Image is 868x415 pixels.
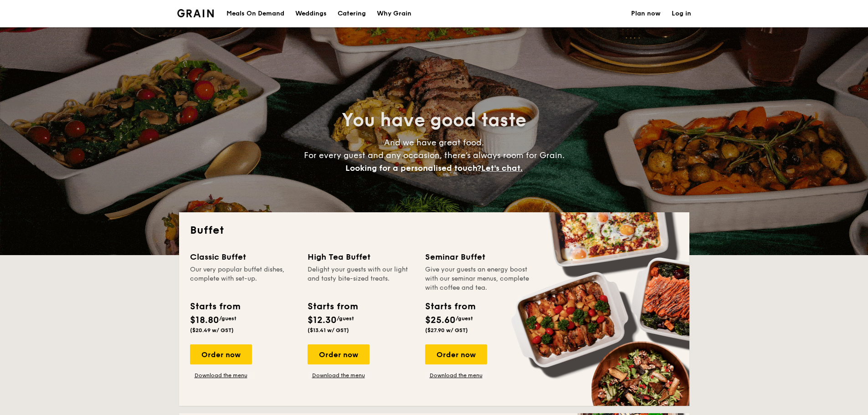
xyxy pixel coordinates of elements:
[190,315,219,326] span: $18.80
[308,300,357,313] div: Starts from
[308,315,337,326] span: $12.30
[190,344,252,364] div: Order now
[308,265,414,292] div: Delight your guests with our light and tasty bite-sized treats.
[425,315,456,326] span: $25.60
[481,163,523,173] span: Let's chat.
[308,372,370,379] a: Download the menu
[425,251,532,263] div: Seminar Buffet
[190,265,297,292] div: Our very popular buffet dishes, complete with set-up.
[177,9,214,17] a: Logotype
[177,9,214,17] img: Grain
[345,163,481,173] span: Looking for a personalised touch?
[190,300,240,313] div: Starts from
[219,315,236,322] span: /guest
[190,327,234,333] span: ($20.49 w/ GST)
[304,138,565,173] span: And we have great food. For every guest and any occasion, there’s always room for Grain.
[190,251,297,263] div: Classic Buffet
[425,344,487,364] div: Order now
[456,315,473,322] span: /guest
[308,327,349,333] span: ($13.41 w/ GST)
[425,327,468,333] span: ($27.90 w/ GST)
[342,109,526,131] span: You have good taste
[425,300,475,313] div: Starts from
[337,315,354,322] span: /guest
[308,344,370,364] div: Order now
[308,251,414,263] div: High Tea Buffet
[190,223,678,238] h2: Buffet
[425,372,487,379] a: Download the menu
[425,265,532,292] div: Give your guests an energy boost with our seminar menus, complete with coffee and tea.
[190,372,252,379] a: Download the menu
